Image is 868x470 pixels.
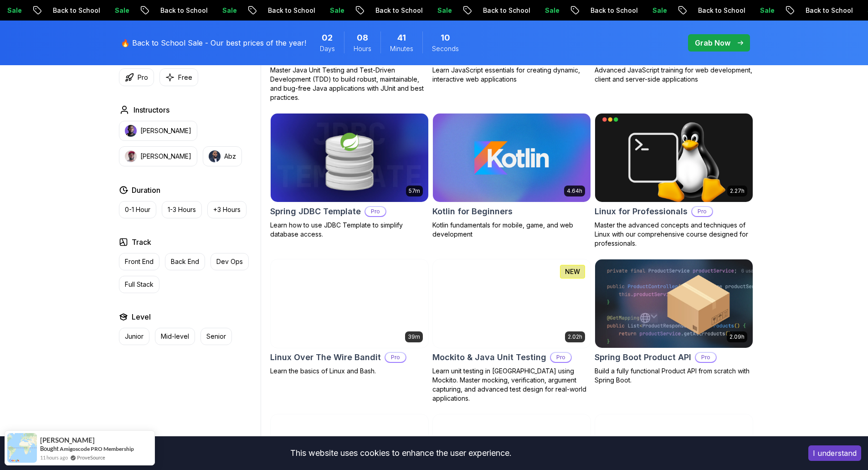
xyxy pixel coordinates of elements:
p: 57m [409,187,420,195]
a: Spring Boot Product API card2.09hSpring Boot Product APIProBuild a fully functional Product API f... [595,259,753,385]
p: Free [178,73,192,82]
p: Senior [206,332,226,341]
img: Linux Over The Wire Bandit card [271,259,428,348]
h2: Spring Boot Product API [595,351,691,364]
p: 2.27h [730,187,745,195]
h2: Linux Over The Wire Bandit [270,351,381,364]
button: Junior [119,328,149,345]
p: Pro [696,353,716,362]
div: This website uses cookies to enhance the user experience. [7,443,795,463]
img: instructor img [125,125,137,137]
h2: Linux for Professionals [595,205,688,218]
p: NEW [565,267,580,276]
p: Pro [138,73,148,82]
p: Master Java Unit Testing and Test-Driven Development (TDD) to build robust, maintainable, and bug... [270,66,429,102]
p: Pro [385,353,406,362]
p: Back End [171,257,199,266]
img: Kotlin for Beginners card [433,114,591,202]
p: Sale [752,6,781,15]
p: Back to School [475,6,537,15]
p: Sale [429,6,458,15]
p: Kotlin fundamentals for mobile, game, and web development [432,221,591,239]
p: Learn unit testing in [GEOGRAPHIC_DATA] using Mockito. Master mocking, verification, argument cap... [432,367,591,403]
p: Learn the basics of Linux and Bash. [270,367,429,376]
a: Linux Over The Wire Bandit card39mLinux Over The Wire BanditProLearn the basics of Linux and Bash. [270,259,429,376]
p: Full Stack [125,280,154,289]
span: 8 Hours [357,31,368,44]
h2: Mockito & Java Unit Testing [432,351,546,364]
a: Amigoscode PRO Membership [60,445,134,452]
p: Sale [214,6,243,15]
p: Dev Ops [216,257,243,266]
p: 0-1 Hour [125,205,150,214]
button: Front End [119,253,159,270]
button: Dev Ops [211,253,249,270]
p: Junior [125,332,144,341]
span: Days [320,44,335,53]
p: 2.09h [729,333,745,341]
h2: Level [132,311,151,322]
span: [PERSON_NAME] [40,436,95,444]
h2: Instructors [134,104,169,115]
button: +3 Hours [207,201,247,218]
span: 10 Seconds [441,31,450,44]
p: Back to School [45,6,107,15]
button: Senior [200,328,232,345]
p: Back to School [797,6,859,15]
p: Sale [322,6,351,15]
span: 11 hours ago [40,454,68,461]
p: 4.64h [567,187,582,195]
img: Spring Boot Product API card [595,259,753,348]
button: instructor img[PERSON_NAME] [119,146,197,166]
button: Free [159,68,198,86]
a: ProveSource [77,454,105,461]
h2: Duration [132,185,160,196]
p: 🔥 Back to School Sale - Our best prices of the year! [121,37,306,48]
button: Pro [119,68,154,86]
span: Hours [354,44,371,53]
p: Master the advanced concepts and techniques of Linux with our comprehensive course designed for p... [595,221,753,248]
img: instructor img [209,150,221,162]
p: Back to School [367,6,429,15]
p: 1-3 Hours [168,205,196,214]
img: Spring JDBC Template card [271,114,428,202]
p: Grab Now [695,37,730,48]
a: Linux for Professionals card2.27hLinux for ProfessionalsProMaster the advanced concepts and techn... [595,113,753,248]
p: 39m [408,333,420,341]
h2: Spring JDBC Template [270,205,361,218]
a: Mockito & Java Unit Testing card2.02hNEWMockito & Java Unit TestingProLearn unit testing in [GEOG... [432,259,591,403]
p: [PERSON_NAME] [140,126,191,135]
button: 0-1 Hour [119,201,156,218]
button: 1-3 Hours [162,201,202,218]
span: 41 Minutes [397,31,406,44]
img: provesource social proof notification image [7,433,37,463]
p: Advanced JavaScript training for web development, client and server-side applications [595,66,753,84]
img: instructor img [125,150,137,162]
p: Back to School [582,6,644,15]
button: Back End [165,253,205,270]
p: Learn how to use JDBC Template to simplify database access. [270,221,429,239]
p: Pro [365,207,385,216]
p: Build a fully functional Product API from scratch with Spring Boot. [595,367,753,385]
h2: Kotlin for Beginners [432,205,513,218]
p: Sale [107,6,136,15]
p: Pro [692,207,712,216]
button: Mid-level [155,328,195,345]
p: Back to School [690,6,752,15]
button: instructor img[PERSON_NAME] [119,121,197,141]
p: Front End [125,257,154,266]
p: Sale [644,6,673,15]
p: Pro [551,353,571,362]
p: [PERSON_NAME] [140,152,191,161]
button: Accept cookies [808,445,861,461]
span: 2 Days [322,31,333,44]
p: Abz [224,152,236,161]
p: 2.02h [568,333,582,341]
p: Back to School [152,6,214,15]
span: Minutes [390,44,413,53]
span: Bought [40,445,59,452]
p: Back to School [260,6,322,15]
button: Full Stack [119,276,159,293]
img: Mockito & Java Unit Testing card [433,259,591,348]
a: Spring JDBC Template card57mSpring JDBC TemplateProLearn how to use JDBC Template to simplify dat... [270,113,429,239]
